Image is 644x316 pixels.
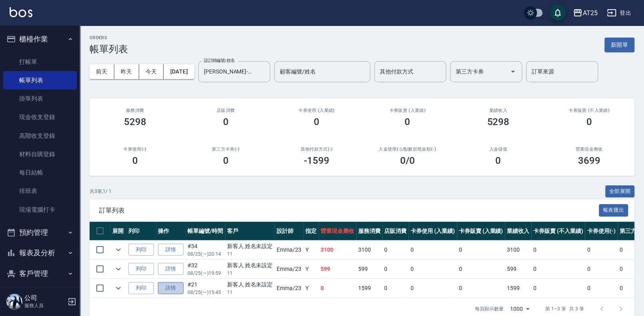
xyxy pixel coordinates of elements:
div: 新客人 姓名未設定 [227,280,273,289]
div: 新客人 姓名未設定 [227,261,273,270]
td: Y [303,240,319,259]
button: AT25 [570,5,600,21]
td: 0 [585,279,618,298]
h2: 店販消費 [190,108,261,113]
td: 0 [409,240,457,259]
h3: 3699 [578,155,600,166]
th: 營業現金應收 [319,222,356,240]
button: 櫃檯作業 [3,29,77,50]
a: 高階收支登錄 [3,127,77,145]
td: 599 [319,260,356,278]
h3: 0 [405,116,410,127]
h2: 卡券販賣 (不入業績) [553,108,625,113]
td: #21 [185,279,225,298]
td: Emma /23 [275,260,303,278]
h3: 0 [132,155,138,166]
td: 599 [356,260,383,278]
button: 新開單 [604,38,634,52]
p: 08/25 (一) 20:14 [187,250,223,258]
td: 0 [531,279,585,298]
td: Emma /23 [275,240,303,259]
a: 詳情 [158,244,183,256]
button: save [550,5,566,21]
td: 0 [531,240,585,259]
a: 新開單 [604,41,634,48]
th: 卡券販賣 (不入業績) [531,222,585,240]
th: 業績收入 [505,222,531,240]
a: 現場電腦打卡 [3,201,77,219]
a: 材料自購登錄 [3,145,77,163]
div: AT25 [582,8,597,18]
button: 列印 [128,263,154,275]
h3: 0 [314,116,319,127]
td: Emma /23 [275,279,303,298]
p: 08/25 (一) 19:59 [187,270,223,277]
span: 訂單列表 [99,207,599,215]
button: 客戶管理 [3,263,77,284]
td: 3100 [319,240,356,259]
a: 帳單列表 [3,71,77,89]
h3: 0 [223,155,229,166]
h2: 卡券販賣 (入業績) [371,108,443,113]
td: Y [303,260,319,278]
h3: 0 [495,155,501,166]
button: 列印 [128,244,154,256]
a: 詳情 [158,263,183,275]
img: Person [6,294,22,310]
td: #34 [185,240,225,259]
p: 11 [227,270,273,277]
h2: 第三方卡券(-) [190,147,261,152]
h3: 0 [223,116,229,127]
a: 詳情 [158,282,183,294]
td: 599 [505,260,531,278]
th: 操作 [156,222,185,240]
a: 每日結帳 [3,163,77,182]
p: 服務人員 [24,302,65,309]
p: 11 [227,250,273,258]
button: 列印 [128,282,154,294]
button: expand row [112,244,124,256]
label: 設計師編號/姓名 [204,58,235,64]
h2: 業績收入 [463,108,534,113]
th: 指定 [303,222,319,240]
td: 0 [531,260,585,278]
td: 1599 [356,279,383,298]
th: 卡券販賣 (入業績) [457,222,505,240]
h3: 服務消費 [99,108,171,113]
td: 0 [585,240,618,259]
p: 第 1–3 筆 共 3 筆 [545,305,584,312]
th: 展開 [110,222,126,240]
div: 新客人 姓名未設定 [227,242,273,250]
img: Logo [10,7,32,17]
th: 帳單編號/時間 [185,222,225,240]
td: 0 [457,240,505,259]
button: Open [506,65,519,78]
h5: 公司 [24,294,65,302]
h2: 入金儲值 [463,147,534,152]
td: Y [303,279,319,298]
a: 現金收支登錄 [3,108,77,126]
button: 昨天 [114,64,139,79]
button: 前天 [90,64,114,79]
button: [DATE] [163,64,194,79]
button: 報表及分析 [3,242,77,263]
h2: 入金使用(-) /點數折抵金額(-) [371,147,443,152]
h2: 其他付款方式(-) [281,147,352,152]
button: 登出 [604,6,634,20]
th: 店販消費 [382,222,409,240]
h2: 營業現金應收 [553,147,625,152]
td: 0 [457,260,505,278]
h3: -1599 [304,155,329,166]
button: 全部展開 [605,185,635,198]
td: 0 [457,279,505,298]
h2: 卡券使用(-) [99,147,171,152]
td: 0 [382,240,409,259]
p: 每頁顯示數量 [475,305,504,312]
a: 報表匯出 [599,206,628,214]
td: 0 [319,279,356,298]
td: 0 [382,260,409,278]
p: 共 3 筆, 1 / 1 [90,188,112,195]
p: 08/25 (一) 15:45 [187,289,223,296]
th: 服務消費 [356,222,383,240]
h3: 帳單列表 [90,44,128,55]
